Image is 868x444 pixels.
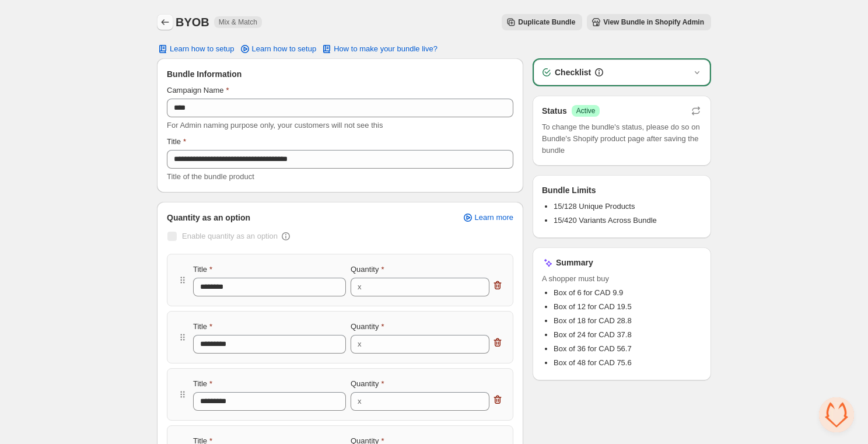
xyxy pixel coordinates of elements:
a: Learn how to setup [232,41,324,57]
span: To change the bundle's status, please do so on Bundle's Shopify product page after saving the bundle [542,121,702,156]
span: Learn how to setup [252,44,317,54]
div: Open chat [819,397,854,432]
button: Duplicate Bundle [502,14,582,30]
span: Bundle Information [167,68,242,80]
div: x [358,396,362,407]
label: Quantity [351,378,384,390]
button: How to make your bundle live? [314,41,444,57]
h3: Bundle Limits [542,184,596,196]
label: Title [193,321,212,333]
label: Quantity [351,321,384,333]
span: Learn how to setup [170,44,235,54]
label: Campaign Name [167,85,229,96]
li: Box of 48 for CAD 75.6 [554,357,702,369]
span: Quantity as an option [167,212,250,223]
button: Back [157,14,173,30]
span: Active [576,106,596,116]
span: Enable quantity as an option [182,232,278,240]
h3: Status [542,105,567,117]
div: x [358,281,362,293]
h1: BYOB [176,15,209,29]
span: Title of the bundle product [167,172,254,181]
label: Quantity [351,264,384,275]
span: For Admin naming purpose only, your customers will not see this [167,121,383,130]
button: View Bundle in Shopify Admin [587,14,711,30]
a: Learn more [455,209,520,226]
span: 15/420 Variants Across Bundle [554,216,657,225]
li: Box of 24 for CAD 37.8 [554,329,702,341]
span: A shopper must buy [542,273,702,285]
span: View Bundle in Shopify Admin [603,18,704,27]
li: Box of 12 for CAD 19.5 [554,301,702,313]
h3: Checklist [555,67,591,78]
span: 15/128 Unique Products [554,202,635,211]
li: Box of 36 for CAD 56.7 [554,343,702,355]
div: x [358,338,362,350]
h3: Summary [556,257,593,268]
span: Mix & Match [219,18,257,27]
span: Duplicate Bundle [518,18,575,27]
label: Title [193,264,212,275]
span: How to make your bundle live? [334,44,437,54]
button: Learn how to setup [150,41,242,57]
span: Learn more [475,213,513,222]
label: Title [167,136,186,148]
li: Box of 18 for CAD 28.8 [554,315,702,327]
label: Title [193,378,212,390]
li: Box of 6 for CAD 9.9 [554,287,702,299]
